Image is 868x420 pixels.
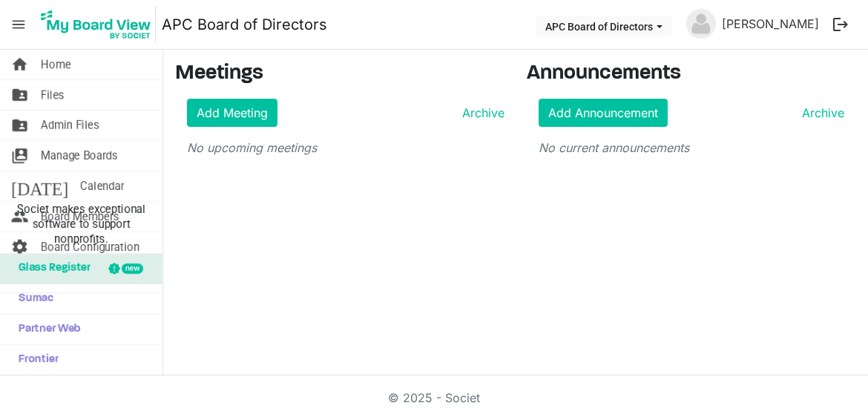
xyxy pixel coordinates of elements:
a: My Board View Logo [36,6,162,43]
p: No current announcements [539,139,844,157]
img: My Board View Logo [36,6,156,43]
a: Archive [456,104,504,122]
a: APC Board of Directors [162,10,327,39]
span: menu [4,10,33,39]
span: [DATE] [11,171,68,201]
span: Sumac [11,284,53,314]
a: [PERSON_NAME] [716,9,825,39]
h3: Meetings [175,62,504,87]
span: home [11,50,29,79]
span: Manage Boards [41,141,118,171]
span: folder_shared [11,80,29,110]
span: Frontier [11,345,59,375]
span: Files [41,80,65,110]
span: Glass Register [11,254,91,283]
button: logout [825,9,856,40]
a: Add Meeting [187,99,277,127]
span: Admin Files [41,111,99,140]
div: new [122,263,143,274]
a: © 2025 - Societ [388,390,480,405]
button: APC Board of Directors dropdownbutton [536,16,672,36]
span: Home [41,50,71,79]
span: Partner Web [11,315,81,344]
img: no-profile-picture.svg [686,9,716,39]
a: Add Announcement [539,99,668,127]
h3: Announcements [527,62,856,87]
span: Societ makes exceptional software to support nonprofits. [7,202,156,246]
span: Calendar [80,171,124,201]
p: No upcoming meetings [187,139,504,157]
span: folder_shared [11,111,29,140]
a: Archive [796,104,844,122]
span: switch_account [11,141,29,171]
